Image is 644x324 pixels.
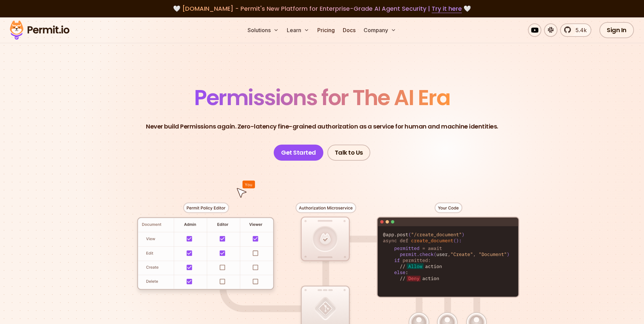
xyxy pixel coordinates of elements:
a: 5.4k [560,23,591,37]
a: Sign In [599,22,634,38]
a: Get Started [274,145,323,161]
span: Permissions for The AI Era [194,83,450,112]
a: Pricing [315,23,337,37]
span: 5.4k [572,26,587,34]
a: Talk to Us [327,145,370,161]
button: Solutions [245,23,281,37]
button: Learn [284,23,312,37]
button: Company [361,23,399,37]
p: Never build Permissions again. Zero-latency fine-grained authorization as a service for human and... [146,122,498,131]
a: Try it here [432,4,462,13]
span: [DOMAIN_NAME] - Permit's New Platform for Enterprise-Grade AI Agent Security | [182,4,462,13]
div: 🤍 🤍 [16,4,628,13]
a: Docs [340,23,358,37]
img: Permit logo [7,19,72,42]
